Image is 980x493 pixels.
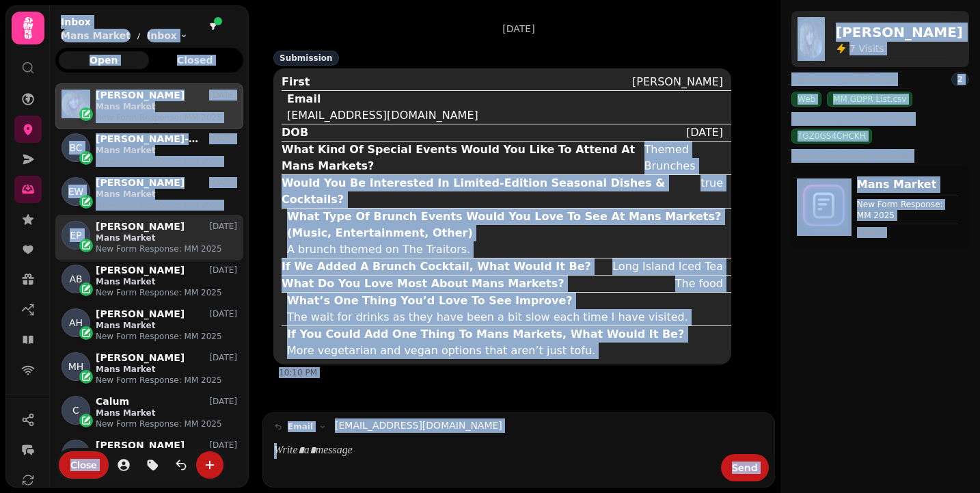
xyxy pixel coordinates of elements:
div: Would You Be Interested In Limited-Edition Seasonal Dishes & Cocktails? [282,175,695,208]
div: [PERSON_NAME] [632,74,723,90]
p: Visits [849,42,884,55]
div: What Type Of Brunch Events Would You Love To See At Mans Markets? (Music, Entertainment, Other) [287,209,729,241]
img: aHR0cHM6Ly93d3cuZ3JhdmF0YXIuY29tL2F2YXRhci9iZTkzZDBiYzZlZjI5YWViNDhiNGYzY2U0ZDIwMGY3Nj9zPTE1MCZkP... [798,17,825,61]
span: AH [69,316,83,330]
div: Themed Brunches [644,142,723,174]
p: Mans Market [96,408,237,418]
p: New Form Response: MM 2025 [96,243,237,254]
button: Close [59,451,109,479]
span: EW [68,185,84,198]
p: Mans Market [96,189,237,200]
p: [DATE] [209,352,237,363]
p: [PERSON_NAME] [96,352,185,364]
button: email [269,418,332,435]
div: A brunch themed on The Traitors. [287,241,470,258]
div: DOB [282,124,308,141]
h2: Inbox [61,15,188,29]
p: New Form Response: MM 2025 [96,375,237,386]
button: create-convo [196,451,223,479]
button: Inbox [147,29,188,42]
div: What’s One Thing You’d Love To See Improve? [287,293,573,309]
p: [PERSON_NAME]-Hockey [96,133,202,145]
div: If You Could Add One Thing To Mans Markets, What Would It Be? [287,326,684,343]
p: [PERSON_NAME] [96,177,185,189]
p: [DATE] [209,221,237,232]
a: [EMAIL_ADDRESS][DOMAIN_NAME] [335,418,502,433]
div: TGZ0GS4CHCKH [791,129,872,144]
img: form-icon [797,178,852,236]
button: Send [721,454,769,481]
span: Closed [161,55,230,65]
div: MM GDPR List.csv [827,92,912,107]
div: Submission [273,51,339,66]
p: [DATE] [209,177,237,188]
span: Customer profile tags [791,72,895,86]
p: [DATE] [209,308,237,319]
p: [PERSON_NAME] [96,221,185,232]
span: OS [69,447,83,461]
div: true [700,175,723,191]
span: Send [732,463,758,472]
div: First [282,74,310,90]
span: AB [69,272,82,286]
label: Form submission context [791,149,969,163]
div: Web [791,92,821,107]
div: If We Added A Brunch Cocktail, What Would It Be? [282,258,591,275]
span: BC [69,141,82,155]
div: 2 [951,72,969,86]
div: [DATE] [686,124,723,141]
span: C [72,403,79,417]
p: [DATE] [209,396,237,407]
button: is-read [167,451,195,479]
p: Mans Market [96,364,237,375]
button: filter [205,18,221,35]
p: [PERSON_NAME] [96,440,185,451]
p: New Form Response: MM 2025 [96,287,237,298]
button: Closed [150,51,241,69]
p: Mans Market [96,145,237,156]
img: Jessica Petch [62,90,90,118]
time: [DATE] [857,227,958,238]
label: Conversation thread tags [791,112,969,126]
nav: breadcrumb [61,29,188,42]
button: Open [59,51,149,69]
p: Mans Market [96,320,237,331]
div: The wait for drinks as they have been a bit slow each time I have visited. [287,309,688,325]
p: New Form Response: MM 2025 [96,112,237,123]
p: [PERSON_NAME] [96,90,185,101]
p: [DATE] [209,90,237,101]
span: 7 [849,43,858,54]
div: What Kind Of Special Events Would You Like To Attend At Mans Markets? [282,142,639,174]
div: The food [675,276,723,292]
div: [EMAIL_ADDRESS][DOMAIN_NAME] [287,107,478,124]
div: 10:10 PM [279,367,731,378]
p: Mans Market [61,29,131,42]
p: New Form Response: MM 2025 [857,199,958,221]
div: grid [55,83,243,481]
div: What Do You Love Most About Mans Markets? [282,276,564,292]
p: [PERSON_NAME] [96,265,185,276]
h2: [PERSON_NAME] [836,23,963,42]
p: Mans Market [857,176,958,193]
p: [DATE] [209,265,237,276]
span: Open [70,55,138,65]
p: New Form Response: MM 2025 [96,331,237,342]
p: [PERSON_NAME] [96,308,185,320]
div: Email [287,91,321,107]
p: [DATE] [209,440,237,451]
p: New Form Response: MM 2025 [96,156,237,167]
p: Mans Market [96,276,237,287]
span: Close [70,460,97,470]
p: New Form Response: MM 2025 [96,200,237,211]
p: Calum [96,396,129,408]
p: Mans Market [96,232,237,243]
button: tag-thread [139,451,166,479]
div: Long Island Iced Tea [612,258,723,275]
p: New Form Response: MM 2025 [96,418,237,429]
p: [DATE] [502,22,534,36]
span: EP [70,228,81,242]
span: MH [68,360,84,373]
div: More vegetarian and vegan options that aren’t just tofu. [287,343,595,359]
p: [DATE] [209,133,237,144]
p: Mans Market [96,101,237,112]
